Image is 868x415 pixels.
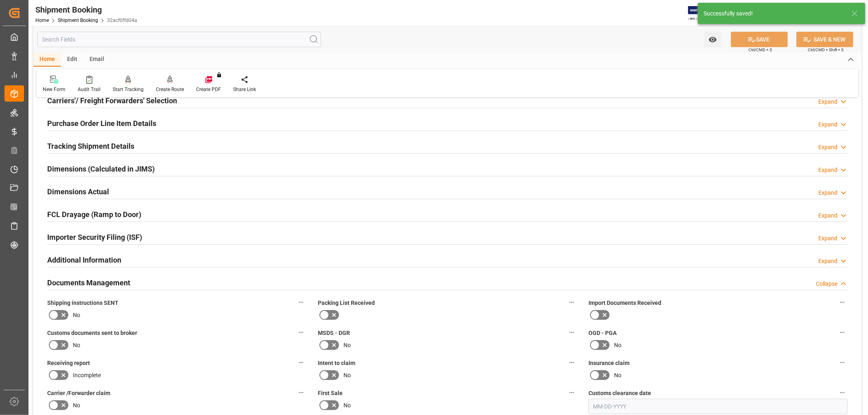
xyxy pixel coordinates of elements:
span: No [614,341,621,350]
a: Shipment Booking [58,17,98,23]
div: Home [33,53,61,67]
div: Expand [818,166,837,174]
img: Exertis%20JAM%20-%20Email%20Logo.jpg_1722504956.jpg [688,6,716,20]
span: Insurance claim [588,359,630,367]
span: Import Documents Received [588,299,661,307]
a: Home [35,17,49,23]
div: Successfully saved! [704,9,844,18]
span: Incomplete [73,371,101,380]
span: No [343,401,351,410]
span: OGD - PGA [588,329,617,337]
h2: Tracking Shipment Details [47,141,134,152]
span: Intent to claim [318,359,355,367]
h2: Dimensions Actual [47,186,109,197]
div: Shipment Booking [35,4,137,16]
span: No [73,341,80,350]
button: Packing List Received [566,297,577,308]
div: Audit Trail [78,86,101,93]
div: Expand [818,98,837,106]
h2: Carriers'/ Freight Forwarders' Selection [47,95,177,106]
div: Collapse [816,280,837,288]
span: No [73,401,80,410]
span: No [73,311,80,319]
span: Packing List Received [318,299,375,307]
h2: Dimensions (Calculated in JIMS) [47,163,155,174]
input: MM-DD-YYYY [588,399,848,414]
button: Carrier /Forwarder claim [296,387,306,398]
button: SAVE & NEW [796,32,853,47]
button: SAVE [731,32,788,47]
div: Expand [818,234,837,243]
div: Edit [61,53,83,67]
span: MSDS - DGR [318,329,350,337]
button: open menu [704,32,721,47]
span: Ctrl/CMD + Shift + S [808,47,844,53]
button: MSDS - DGR [566,327,577,338]
button: Intent to claim [566,357,577,368]
div: Expand [818,211,837,220]
span: No [343,371,351,380]
div: Create Route [156,86,184,93]
span: No [343,341,351,350]
button: Insurance claim [837,357,848,368]
h2: Documents Management [47,277,130,288]
h2: Importer Security Filing (ISF) [47,232,142,243]
input: Search Fields [37,32,321,47]
span: Receiving report [47,359,90,367]
div: Start Tracking [113,86,144,93]
span: Customs documents sent to broker [47,329,137,337]
span: First Sale [318,389,343,398]
span: Ctrl/CMD + S [748,47,772,53]
button: Customs documents sent to broker [296,327,306,338]
div: Expand [818,120,837,129]
span: Customs clearance date [588,389,651,398]
div: Expand [818,189,837,197]
button: Shipping instructions SENT [296,297,306,308]
div: New Form [43,86,66,93]
button: OGD - PGA [837,327,848,338]
span: Carrier /Forwarder claim [47,389,110,398]
div: Expand [818,257,837,265]
h2: Purchase Order Line Item Details [47,118,156,129]
button: First Sale [566,387,577,398]
span: Shipping instructions SENT [47,299,118,307]
div: Expand [818,143,837,152]
h2: FCL Drayage (Ramp to Door) [47,209,141,220]
div: Email [83,53,110,67]
button: Customs clearance date [837,387,848,398]
button: Import Documents Received [837,297,848,308]
div: Share Link [233,86,256,93]
button: Receiving report [296,357,306,368]
h2: Additional Information [47,254,121,265]
span: No [614,371,621,380]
